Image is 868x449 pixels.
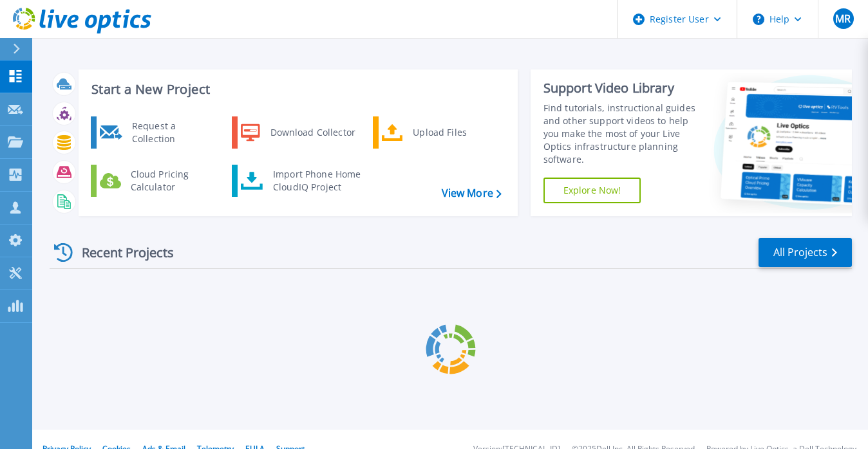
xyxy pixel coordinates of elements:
[126,120,220,145] div: Request a Collection
[91,165,223,197] a: Cloud Pricing Calculator
[91,82,501,96] h3: Start a New Project
[91,116,223,149] a: Request a Collection
[442,187,502,199] a: View More
[543,178,641,203] a: Explore Now!
[50,237,191,268] div: Recent Projects
[232,116,364,149] a: Download Collector
[124,168,220,194] div: Cloud Pricing Calculator
[264,120,361,145] div: Download Collector
[759,238,852,267] a: All Projects
[267,168,367,194] div: Import Phone Home CloudIQ Project
[406,120,502,145] div: Upload Files
[373,116,505,149] a: Upload Files
[543,80,703,96] div: Support Video Library
[543,102,703,166] div: Find tutorials, instructional guides and other support videos to help you make the most of your L...
[835,14,851,24] span: MR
